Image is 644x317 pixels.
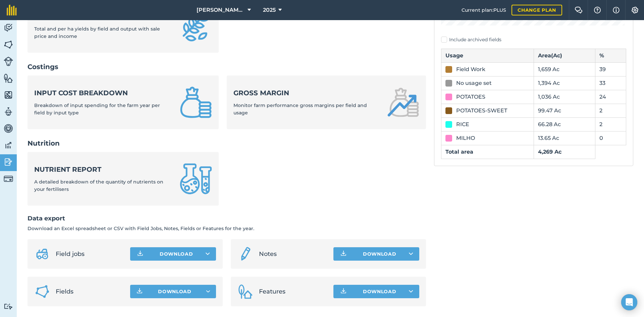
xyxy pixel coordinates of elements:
[34,246,50,262] img: svg+xml;base64,PD94bWwgdmVyc2lvbj0iMS4wIiBlbmNvZGluZz0idXRmLTgiPz4KPCEtLSBHZW5lcmF0b3I6IEFkb2JlIE...
[4,57,13,66] img: svg+xml;base64,PD94bWwgdmVyc2lvbj0iMS4wIiBlbmNvZGluZz0idXRmLTgiPz4KPCEtLSBHZW5lcmF0b3I6IEFkb2JlIE...
[56,249,125,259] span: Field jobs
[197,6,245,14] span: [PERSON_NAME] Farm
[595,131,626,145] td: 0
[445,149,473,155] strong: Total area
[34,179,163,192] span: A detailed breakdown of the quantity of nutrients on your fertilisers
[263,6,276,14] span: 2025
[34,102,160,116] span: Breakdown of input spending for the farm year per field by input type
[534,104,595,117] td: 99.47 Ac
[28,225,426,232] p: Download an Excel spreadsheet or CSV with Field Jobs, Notes, Fields or Features for the year.
[613,6,620,14] img: svg+xml;base64,PHN2ZyB4bWxucz0iaHR0cDovL3d3dy53My5vcmcvMjAwMC9zdmciIHdpZHRoPSIxNyIgaGVpZ2h0PSIxNy...
[456,65,485,73] div: Field Work
[387,86,419,118] img: Gross margin
[595,104,626,117] td: 2
[56,287,125,296] span: Fields
[534,49,595,62] th: Area ( Ac )
[538,149,561,155] strong: 4,269 Ac
[34,165,172,174] strong: Nutrient report
[333,285,419,298] button: Download
[512,5,562,15] a: Change plan
[595,90,626,104] td: 24
[28,62,426,71] h2: Costings
[4,157,13,167] img: svg+xml;base64,PD94bWwgdmVyc2lvbj0iMS4wIiBlbmNvZGluZz0idXRmLTgiPz4KPCEtLSBHZW5lcmF0b3I6IEFkb2JlIE...
[456,134,475,142] div: MILHO
[456,107,507,115] div: POTATOES-SWEET
[233,102,367,116] span: Monitor farm performance gross margins per field and usage
[333,247,419,261] button: Download
[34,283,50,300] img: Fields icon
[4,140,13,150] img: svg+xml;base64,PD94bWwgdmVyc2lvbj0iMS4wIiBlbmNvZGluZz0idXRmLTgiPz4KPCEtLSBHZW5lcmF0b3I6IEFkb2JlIE...
[237,283,254,300] img: Features icon
[595,117,626,131] td: 2
[4,107,13,117] img: svg+xml;base64,PD94bWwgdmVyc2lvbj0iMS4wIiBlbmNvZGluZz0idXRmLTgiPz4KPCEtLSBHZW5lcmF0b3I6IEFkb2JlIE...
[28,214,426,223] h2: Data export
[34,88,172,98] strong: Input cost breakdown
[4,73,13,83] img: svg+xml;base64,PHN2ZyB4bWxucz0iaHR0cDovL3d3dy53My5vcmcvMjAwMC9zdmciIHdpZHRoPSI1NiIgaGVpZ2h0PSI2MC...
[233,88,379,98] strong: Gross margin
[7,5,17,15] img: fieldmargin Logo
[621,294,637,310] div: Open Intercom Messenger
[595,76,626,90] td: 33
[4,90,13,100] img: svg+xml;base64,PHN2ZyB4bWxucz0iaHR0cDovL3d3dy53My5vcmcvMjAwMC9zdmciIHdpZHRoPSI1NiIgaGVpZ2h0PSI2MC...
[4,303,13,310] img: svg+xml;base64,PD94bWwgdmVyc2lvbj0iMS4wIiBlbmNvZGluZz0idXRmLTgiPz4KPCEtLSBHZW5lcmF0b3I6IEFkb2JlIE...
[593,7,601,13] img: A question mark icon
[339,287,347,296] img: Download icon
[4,40,13,50] img: svg+xml;base64,PHN2ZyB4bWxucz0iaHR0cDovL3d3dy53My5vcmcvMjAwMC9zdmciIHdpZHRoPSI1NiIgaGVpZ2h0PSI2MC...
[136,250,144,258] img: Download icon
[534,76,595,90] td: 1,394 Ac
[595,62,626,76] td: 39
[4,23,13,33] img: svg+xml;base64,PD94bWwgdmVyc2lvbj0iMS4wIiBlbmNvZGluZz0idXRmLTgiPz4KPCEtLSBHZW5lcmF0b3I6IEFkb2JlIE...
[456,120,469,128] div: RICE
[130,247,216,261] button: Download
[4,123,13,134] img: svg+xml;base64,PD94bWwgdmVyc2lvbj0iMS4wIiBlbmNvZGluZz0idXRmLTgiPz4KPCEtLSBHZW5lcmF0b3I6IEFkb2JlIE...
[534,62,595,76] td: 1,659 Ac
[456,79,492,87] div: No usage set
[339,250,347,258] img: Download icon
[259,287,328,296] span: Features
[575,7,583,13] img: Two speech bubbles overlapping with the left bubble in the forefront
[130,285,216,298] button: Download
[462,6,506,14] span: Current plan : PLUS
[180,86,212,118] img: Input cost breakdown
[158,288,192,295] span: Download
[456,93,485,101] div: POTATOES
[28,75,219,129] a: Input cost breakdownBreakdown of input spending for the farm year per field by input type
[4,174,13,183] img: svg+xml;base64,PD94bWwgdmVyc2lvbj0iMS4wIiBlbmNvZGluZz0idXRmLTgiPz4KPCEtLSBHZW5lcmF0b3I6IEFkb2JlIE...
[28,152,219,206] a: Nutrient reportA detailed breakdown of the quantity of nutrients on your fertilisers
[180,10,212,42] img: Yield report
[180,163,212,195] img: Nutrient report
[34,26,160,39] span: Total and per ha yields by field and output with sale price and income
[441,36,626,43] label: Include archived fields
[259,249,328,259] span: Notes
[631,7,639,13] img: A cog icon
[595,49,626,62] th: %
[227,75,426,129] a: Gross marginMonitor farm performance gross margins per field and usage
[237,246,254,262] img: svg+xml;base64,PD94bWwgdmVyc2lvbj0iMS4wIiBlbmNvZGluZz0idXRmLTgiPz4KPCEtLSBHZW5lcmF0b3I6IEFkb2JlIE...
[28,139,426,148] h2: Nutrition
[534,117,595,131] td: 66.28 Ac
[441,49,534,62] th: Usage
[534,90,595,104] td: 1,036 Ac
[534,131,595,145] td: 13.65 Ac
